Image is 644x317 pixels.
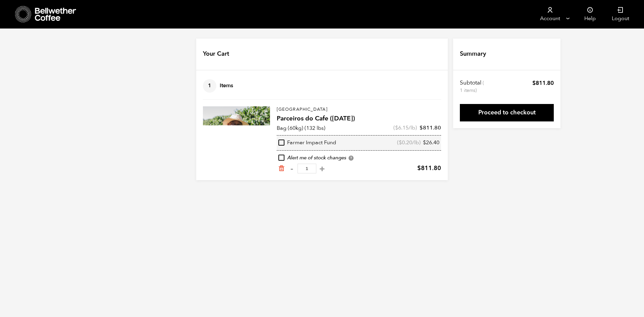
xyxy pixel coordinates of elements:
[423,139,426,146] span: $
[277,106,441,113] p: [GEOGRAPHIC_DATA]
[417,164,441,172] bdi: 811.80
[277,154,441,162] div: Alert me of stock changes
[393,124,417,131] span: ( /lb)
[399,139,402,146] span: $
[460,50,486,58] h4: Summary
[420,124,441,131] bdi: 811.80
[399,139,412,146] bdi: 0.20
[203,79,216,93] span: 1
[287,165,296,172] button: -
[395,124,398,131] span: $
[203,79,233,93] h4: Items
[397,139,421,147] span: ( /lb)
[395,124,409,131] bdi: 6.15
[203,50,229,58] h4: Your Cart
[278,165,285,172] a: Remove from cart
[420,124,423,131] span: $
[417,164,421,172] span: $
[460,104,554,121] a: Proceed to checkout
[460,79,485,94] th: Subtotal
[278,139,336,147] div: Farmer Impact Fund
[423,139,439,146] bdi: 26.40
[298,164,316,173] input: Qty
[277,124,325,132] p: Bag (60kg) (132 lbs)
[532,79,554,87] bdi: 811.80
[277,114,441,123] h4: Parceiros do Cafe ([DATE])
[318,165,326,172] button: +
[532,79,536,87] span: $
